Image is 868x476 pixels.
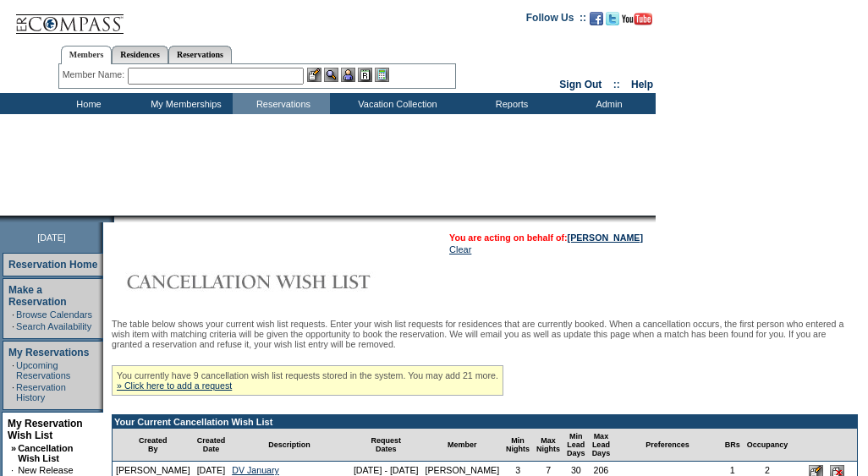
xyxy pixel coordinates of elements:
[113,415,857,429] td: Your Current Cancellation Wish List
[606,12,619,25] img: Follow us on Twitter
[324,68,338,82] img: View
[117,380,232,391] a: » Click here to add a request
[421,429,503,462] td: Member
[503,429,533,462] td: Min Nights
[194,429,229,462] td: Created Date
[114,216,116,222] img: blank.gif
[16,321,91,331] a: Search Availability
[113,429,194,462] td: Created By
[112,46,168,63] a: Residences
[744,429,792,462] td: Occupancy
[18,443,73,463] a: Cancellation Wish List
[330,93,461,114] td: Vacation Collection
[589,429,614,462] td: Max Lead Days
[375,68,389,82] img: b_calculator.gif
[533,429,563,462] td: Max Nights
[568,233,643,243] a: [PERSON_NAME]
[12,382,14,402] td: ·
[563,429,589,462] td: Min Lead Days
[350,429,422,462] td: Request Dates
[722,429,744,462] td: BRs
[12,321,14,331] td: ·
[228,429,350,462] td: Description
[631,79,653,90] a: Help
[135,93,233,114] td: My Memberships
[112,365,503,396] div: You currently have 9 cancellation wish list requests stored in the system. You may add 21 more.
[233,93,330,114] td: Reservations
[622,17,652,27] a: Subscribe to our YouTube Channel
[11,443,16,453] b: »
[12,360,14,380] td: ·
[590,12,603,25] img: Become our fan on Facebook
[112,265,450,298] img: Cancellation Wish List
[8,259,97,271] a: Reservation Home
[168,46,232,63] a: Reservations
[449,233,643,243] span: You are acting on behalf of:
[449,244,471,254] a: Clear
[16,382,66,402] a: Reservation History
[16,309,92,320] a: Browse Calendars
[8,418,83,441] a: My Reservation Wish List
[559,79,602,90] a: Sign Out
[358,68,372,82] img: Reservations
[8,347,89,358] a: My Reservations
[108,216,114,222] img: promoShadowLeftCorner.gif
[232,465,279,475] a: DV January
[37,233,66,243] span: [DATE]
[613,429,722,462] td: Preferences
[354,465,419,475] nobr: [DATE] - [DATE]
[606,17,619,27] a: Follow us on Twitter
[12,309,14,320] td: ·
[613,79,620,90] span: ::
[61,46,113,64] a: Members
[558,93,656,114] td: Admin
[38,93,135,114] td: Home
[341,68,355,82] img: Impersonate
[590,17,603,27] a: Become our fan on Facebook
[307,68,321,82] img: b_edit.gif
[461,93,558,114] td: Reports
[622,13,652,25] img: Subscribe to our YouTube Channel
[8,284,67,308] a: Make a Reservation
[526,10,586,30] td: Follow Us ::
[63,68,128,82] div: Member Name:
[16,360,70,380] a: Upcoming Reservations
